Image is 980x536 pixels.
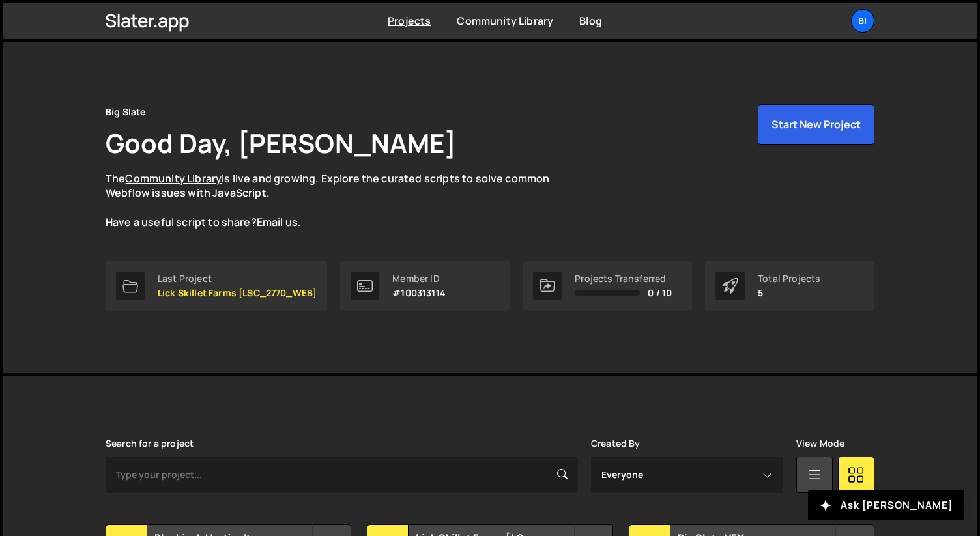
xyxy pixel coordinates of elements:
a: Projects [388,14,431,28]
span: 0 / 10 [648,288,672,298]
p: The is live and growing. Explore the curated scripts to solve common Webflow issues with JavaScri... [106,171,575,230]
p: #100313114 [392,288,446,298]
a: Email us [257,215,298,229]
button: Ask [PERSON_NAME] [808,490,964,520]
a: Last Project Lick Skillet Farms [LSC_2770_WEB] [106,261,327,311]
h1: Good Day, [PERSON_NAME] [106,125,456,161]
div: Last Project [158,274,317,284]
p: Lick Skillet Farms [LSC_2770_WEB] [158,288,317,298]
label: Search for a project [106,438,194,449]
label: Created By [591,438,641,449]
button: Start New Project [758,104,874,145]
div: Member ID [392,274,446,284]
div: Projects Transferred [575,274,672,284]
a: Community Library [457,14,553,28]
label: View Mode [796,438,844,449]
p: 5 [758,288,820,298]
a: Blog [579,14,602,28]
div: Total Projects [758,274,820,284]
input: Type your project... [106,457,578,493]
div: Big Slate [106,104,145,120]
a: Bi [851,9,874,33]
a: Community Library [125,171,222,186]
